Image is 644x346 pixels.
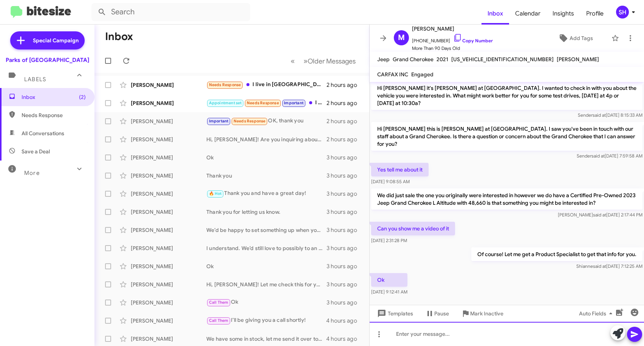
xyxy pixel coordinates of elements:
div: 3 hours ago [327,190,363,198]
span: [PERSON_NAME] [DATE] 2:17:44 PM [558,212,642,218]
span: Save a Deal [22,148,50,155]
div: OK, thank you [206,117,327,125]
span: Labels [24,76,46,83]
p: Yes tell me about it [371,163,429,176]
div: [PERSON_NAME] [131,226,206,234]
div: 3 hours ago [327,244,363,252]
span: Add Tags [570,31,593,45]
div: [PERSON_NAME] [131,317,206,324]
span: [US_VEHICLE_IDENTIFICATION_NUMBER] [451,56,554,63]
span: All Conversations [22,130,64,137]
span: Needs Response [209,82,241,87]
div: [PERSON_NAME] [131,244,206,252]
div: Parks of [GEOGRAPHIC_DATA] [6,56,89,64]
div: 2 hours ago [327,117,363,125]
div: 3 hours ago [327,226,363,234]
div: Ok [206,263,327,270]
a: Inbox [481,3,509,25]
p: Hi [PERSON_NAME] it's [PERSON_NAME] at [GEOGRAPHIC_DATA]. I wanted to check in with you about the... [371,81,642,110]
span: « [291,56,295,66]
a: Profile [580,3,610,25]
span: » [303,56,308,66]
span: [DATE] 9:12:41 AM [371,289,407,295]
span: Auto Fields [579,307,615,320]
span: [PERSON_NAME] [557,56,599,63]
a: Special Campaign [10,31,85,49]
div: [PERSON_NAME] [131,208,206,216]
div: 2 hours ago [327,81,363,89]
span: said at [593,112,606,118]
span: Older Messages [308,57,356,65]
span: Important [284,100,303,105]
div: Hi, [PERSON_NAME]! Let me check this for you! [206,281,327,288]
div: [PERSON_NAME] [131,81,206,89]
a: Copy Number [453,38,493,43]
button: SH [610,6,636,19]
div: [PERSON_NAME] [131,263,206,270]
div: 3 hours ago [327,263,363,270]
div: We have some in stock, let me send it over to you and let me know what you think:[URL][DOMAIN_NAME] [206,335,326,343]
a: Insights [546,3,580,25]
span: [DATE] 9:08:55 AM [371,179,410,184]
span: said at [591,153,605,159]
p: We did just sale the one you originally were interested in however we do have a Certified Pre-Own... [371,188,642,210]
div: [PERSON_NAME] [131,335,206,343]
button: Pause [419,307,455,320]
h1: Inbox [105,31,133,43]
div: [PERSON_NAME] [131,154,206,161]
button: Add Tags [543,31,608,45]
span: Important [209,119,229,124]
div: SH [616,6,629,19]
span: Call Them [209,318,229,323]
div: 2 hours ago [327,136,363,143]
span: Mark Inactive [470,307,503,320]
div: [PERSON_NAME] [131,136,206,143]
span: Inbox [22,93,86,101]
p: Of course! Let me get a Product Specialist to get that info for you. [471,247,642,261]
span: M [398,32,405,44]
span: Appointment set [209,100,242,105]
button: Next [299,53,360,69]
div: 3 hours ago [327,208,363,216]
input: Search [91,3,250,21]
div: 3 hours ago [327,154,363,161]
span: [DATE] 2:31:28 PM [371,238,407,243]
span: Sender [DATE] 7:59:58 AM [577,153,642,159]
button: Templates [370,307,419,320]
span: Sender [DATE] 8:15:33 AM [578,112,642,118]
a: Calendar [509,3,546,25]
div: Thank you for letting us know. [206,208,327,216]
span: Call Them [209,300,229,305]
div: I have little trust in any auto dealership and once the is eroded it is impossible for me to cont... [206,99,327,107]
p: Hi [PERSON_NAME] this is [PERSON_NAME] at [GEOGRAPHIC_DATA]. I saw you've been in touch with our ... [371,122,642,151]
span: Needs Response [22,111,86,119]
span: Special Campaign [33,37,79,44]
div: 4 hours ago [326,335,363,343]
span: said at [593,263,606,269]
p: Ok [371,273,407,287]
span: [PHONE_NUMBER] [412,33,493,45]
span: CARFAX INC [377,71,408,78]
span: Engaged [411,71,433,78]
p: Can you show me a video of it [371,222,455,235]
span: Needs Response [247,100,279,105]
button: Previous [286,53,299,69]
span: Pause [434,307,449,320]
span: Shianne [DATE] 7:12:25 AM [576,263,642,269]
span: More Than 90 Days Old [412,45,493,52]
div: 3 hours ago [327,299,363,306]
div: 2 hours ago [327,99,363,107]
div: [PERSON_NAME] [131,117,206,125]
div: [PERSON_NAME] [131,190,206,198]
div: 4 hours ago [326,317,363,324]
div: [PERSON_NAME] [131,299,206,306]
span: said at [593,212,606,218]
div: I live in [GEOGRAPHIC_DATA] so I would have to make a special trip. When j spoke with your manage... [206,80,327,89]
button: Auto Fields [573,307,621,320]
span: Templates [376,307,413,320]
div: We’d be happy to set something up when you’re in town. When would that be? [206,226,327,234]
